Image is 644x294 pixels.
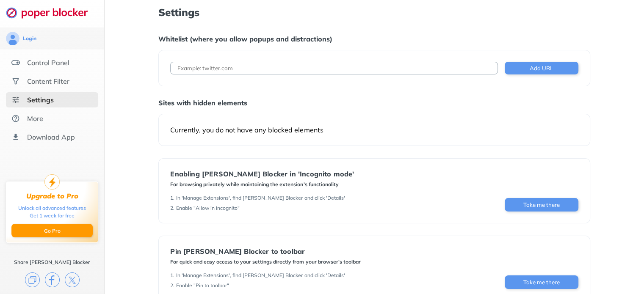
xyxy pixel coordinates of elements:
div: Enable "Pin to toolbar" [176,282,229,289]
div: Pin [PERSON_NAME] Blocker to toolbar [170,247,360,255]
div: Get 1 week for free [30,212,75,220]
div: 2 . [170,205,174,212]
button: Add URL [505,62,578,74]
div: In 'Manage Extensions', find [PERSON_NAME] Blocker and click 'Details' [176,195,345,201]
img: logo-webpage.svg [6,7,97,19]
button: Take me there [505,198,578,212]
img: facebook.svg [45,272,60,287]
img: settings-selected.svg [11,96,20,104]
div: In 'Manage Extensions', find [PERSON_NAME] Blocker and click 'Details' [176,272,345,279]
div: Sites with hidden elements [158,99,590,107]
img: avatar.svg [6,32,19,45]
div: Download App [27,133,75,141]
div: For browsing privately while maintaining the extension's functionality [170,181,354,188]
div: Whitelist (where you allow popups and distractions) [158,35,590,43]
img: social.svg [11,77,20,85]
div: Settings [27,96,54,104]
img: copy.svg [25,272,40,287]
img: features.svg [11,58,20,67]
div: Enable "Allow in incognito" [176,205,240,212]
button: Go Pro [11,224,93,237]
div: Unlock all advanced features [18,204,86,212]
img: about.svg [11,114,20,123]
div: Currently, you do not have any blocked elements [170,126,578,134]
div: 1 . [170,272,174,279]
div: Share [PERSON_NAME] Blocker [14,259,90,266]
div: Enabling [PERSON_NAME] Blocker in 'Incognito mode' [170,170,354,178]
img: download-app.svg [11,133,20,141]
img: upgrade-to-pro.svg [44,174,60,190]
div: 2 . [170,282,174,289]
h1: Settings [158,7,590,18]
div: More [27,114,43,123]
button: Take me there [505,275,578,289]
div: For quick and easy access to your settings directly from your browser's toolbar [170,258,360,265]
div: Upgrade to Pro [26,192,78,200]
div: 1 . [170,195,174,201]
div: Content Filter [27,77,69,85]
div: Control Panel [27,58,69,67]
img: x.svg [65,272,80,287]
input: Example: twitter.com [170,62,498,74]
div: Login [23,35,36,42]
